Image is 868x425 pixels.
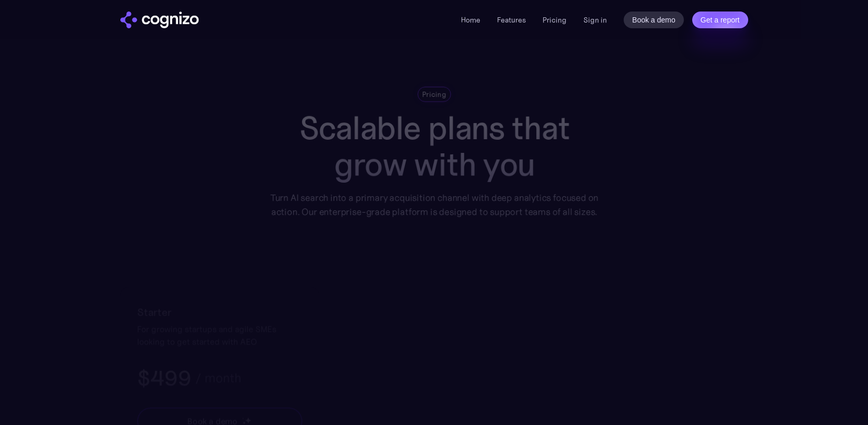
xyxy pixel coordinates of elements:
[137,323,302,348] div: For growing startups and agile SMEs looking to get started with AEO
[242,421,245,425] img: star
[543,15,567,25] a: Pricing
[422,89,446,99] div: Pricing
[120,12,199,28] img: cognizo logo
[692,12,748,28] a: Get a report
[137,304,302,321] h2: Starter
[497,15,526,25] a: Features
[120,12,199,28] a: home
[262,110,605,183] h1: Scalable plans that grow with you
[461,15,480,25] a: Home
[137,365,191,392] h3: $499
[262,191,605,219] div: Turn AI search into a primary acquisition channel with deep analytics focused on action. Our ente...
[583,14,607,26] a: Sign in
[624,12,684,28] a: Book a demo
[242,418,243,419] img: star
[195,372,241,385] div: / month
[244,417,251,423] img: star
